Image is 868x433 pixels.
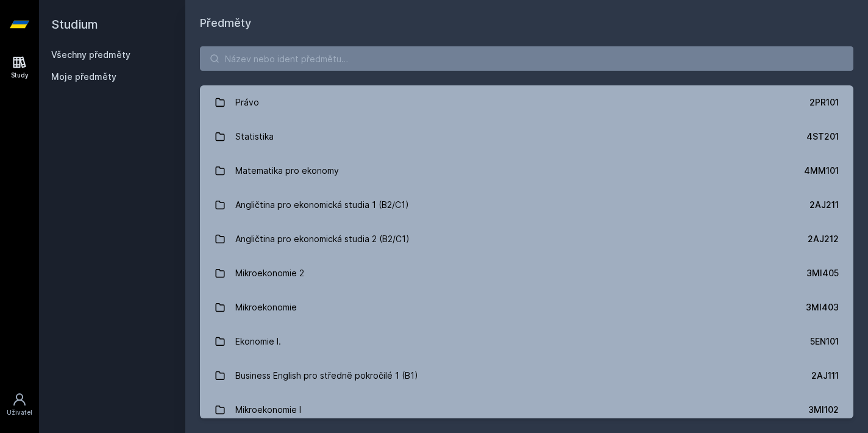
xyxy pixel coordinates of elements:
[2,49,37,86] a: Study
[200,15,853,32] h1: Předměty
[200,46,853,71] input: Název nebo ident předmětu…
[200,188,853,222] a: Angličtina pro ekonomická studia 1 (B2/C1) 2AJ211
[200,290,853,324] a: Mikroekonomie 3MI403
[235,363,418,388] div: Business English pro středně pokročilé 1 (B1)
[51,49,130,60] a: Všechny předměty
[235,193,409,217] div: Angličtina pro ekonomická studia 1 (B2/C1)
[808,233,839,245] div: 2AJ212
[7,408,32,417] div: Uživatel
[804,165,839,177] div: 4MM101
[200,222,853,256] a: Angličtina pro ekonomická studia 2 (B2/C1) 2AJ212
[811,370,839,382] div: 2AJ111
[235,398,301,422] div: Mikroekonomie I
[235,329,281,354] div: Ekonomie I.
[200,120,853,154] a: Statistika 4ST201
[235,124,274,149] div: Statistika
[806,301,839,313] div: 3MI403
[809,96,839,109] div: 2PR101
[11,71,29,80] div: Study
[200,256,853,290] a: Mikroekonomie 2 3MI405
[808,404,839,416] div: 3MI102
[235,159,339,183] div: Matematika pro ekonomy
[809,199,839,211] div: 2AJ211
[806,267,839,279] div: 3MI405
[235,295,297,320] div: Mikroekonomie
[2,386,37,423] a: Uživatel
[200,85,853,120] a: Právo 2PR101
[51,71,116,83] span: Moje předměty
[806,131,839,143] div: 4ST201
[200,359,853,393] a: Business English pro středně pokročilé 1 (B1) 2AJ111
[200,154,853,188] a: Matematika pro ekonomy 4MM101
[810,335,839,348] div: 5EN101
[200,324,853,359] a: Ekonomie I. 5EN101
[235,90,259,115] div: Právo
[235,261,304,285] div: Mikroekonomie 2
[235,227,410,251] div: Angličtina pro ekonomická studia 2 (B2/C1)
[200,393,853,427] a: Mikroekonomie I 3MI102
